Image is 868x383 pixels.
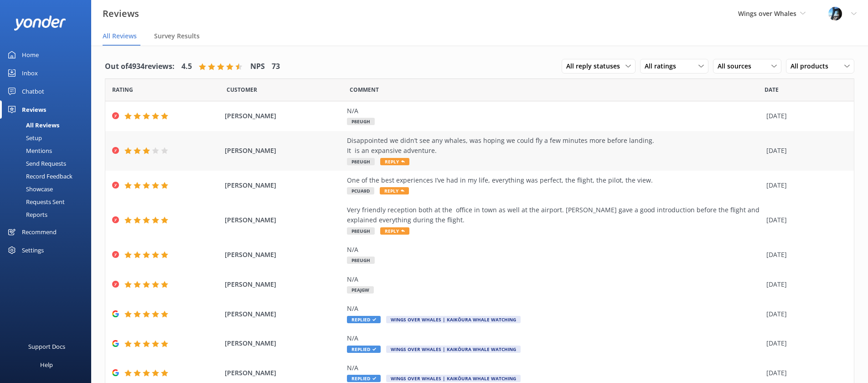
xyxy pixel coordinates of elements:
span: Wings Over Whales | Kaikōura Whale Watching [386,375,521,382]
span: Wings Over Whales | Kaikōura Whale Watching [386,316,521,323]
span: P8EUGH [347,257,375,264]
span: All reply statuses [566,61,625,71]
span: Question [350,85,379,94]
div: [DATE] [766,338,842,348]
div: Record Feedback [5,170,72,183]
img: 145-1635463833.jpg [828,7,842,21]
div: N/A [347,363,762,373]
span: [PERSON_NAME] [225,250,342,260]
div: N/A [347,106,762,116]
h4: NPS [250,61,265,73]
h4: 4.5 [181,61,192,73]
span: P8EUGH [347,227,375,235]
a: Send Requests [5,157,91,170]
div: Reviews [22,100,46,119]
a: All Reviews [5,119,91,131]
span: PEAJGW [347,286,374,294]
div: Inbox [22,64,38,82]
span: P8EUGH [347,118,375,125]
h4: Out of 4934 reviews: [105,61,175,73]
div: Send Requests [5,157,66,170]
div: N/A [347,274,762,284]
span: Wings over Whales [738,9,796,18]
div: Recommend [22,223,57,241]
div: N/A [347,333,762,343]
span: [PERSON_NAME] [225,180,342,190]
div: [DATE] [766,368,842,378]
span: [PERSON_NAME] [225,111,342,121]
div: Showcase [5,183,53,195]
span: [PERSON_NAME] [225,279,342,289]
span: Date [112,85,133,94]
div: N/A [347,245,762,255]
a: Record Feedback [5,170,91,183]
div: Setup [5,131,42,144]
a: Setup [5,131,91,144]
span: Replied [347,316,381,323]
span: Reply [380,158,409,165]
div: [DATE] [766,111,842,121]
div: N/A [347,304,762,314]
span: All Reviews [103,31,137,41]
div: Mentions [5,144,52,157]
a: Mentions [5,144,91,157]
span: [PERSON_NAME] [225,146,342,156]
div: [DATE] [766,215,842,225]
span: All ratings [645,61,682,71]
div: Home [22,46,39,64]
div: Help [40,356,53,374]
div: [DATE] [766,279,842,289]
div: Very friendly reception both at the office in town as well at the airport. [PERSON_NAME] gave a g... [347,205,762,226]
span: PCUA9D [347,187,374,194]
span: [PERSON_NAME] [225,338,342,348]
div: Settings [22,241,44,259]
div: [DATE] [766,250,842,260]
h3: Reviews [103,6,139,21]
a: Showcase [5,183,91,195]
a: Reports [5,208,91,221]
span: Date [765,85,779,94]
span: Wings Over Whales | Kaikōura Whale Watching [386,346,521,353]
span: [PERSON_NAME] [225,309,342,319]
span: All sources [718,61,757,71]
div: Reports [5,208,47,221]
span: Reply [380,187,409,194]
div: One of the best experiences I’ve had in my life, everything was perfect, the flight, the pilot, t... [347,175,762,185]
img: yonder-white-logo.png [14,16,66,31]
div: Support Docs [28,337,65,356]
div: All Reviews [5,119,59,131]
div: Disappointed we didn’t see any whales, was hoping we could fly a few minutes more before landing.... [347,136,762,156]
div: [DATE] [766,309,842,319]
span: Survey Results [154,31,200,41]
span: Reply [380,227,409,235]
span: Replied [347,346,381,353]
span: Replied [347,375,381,382]
h4: 73 [272,61,280,73]
span: P8EUGH [347,158,375,165]
span: [PERSON_NAME] [225,368,342,378]
a: Requests Sent [5,195,91,208]
div: [DATE] [766,180,842,190]
div: [DATE] [766,146,842,156]
span: [PERSON_NAME] [225,215,342,225]
div: Requests Sent [5,195,65,208]
span: Date [227,85,257,94]
span: All products [790,61,834,71]
div: Chatbot [22,82,44,100]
